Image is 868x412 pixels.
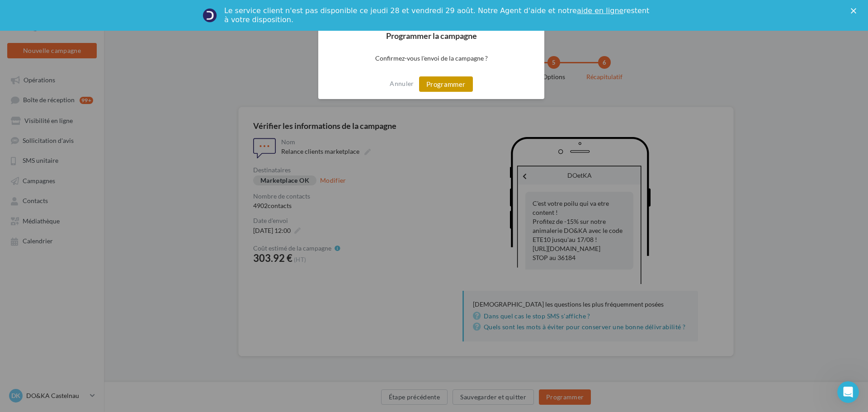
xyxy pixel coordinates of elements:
h2: Programmer la campagne [318,24,544,47]
button: Programmer [419,76,473,92]
img: Profile image for Service-Client [203,8,217,23]
iframe: Intercom live chat [837,381,859,403]
div: Fermer [851,8,860,14]
div: Le service client n'est pas disponible ce jeudi 28 et vendredi 29 août. Notre Agent d'aide et not... [224,6,651,24]
p: Confirmez-vous l'envoi de la campagne ? [318,47,544,69]
button: Annuler [390,76,414,91]
a: aide en ligne [577,6,623,15]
